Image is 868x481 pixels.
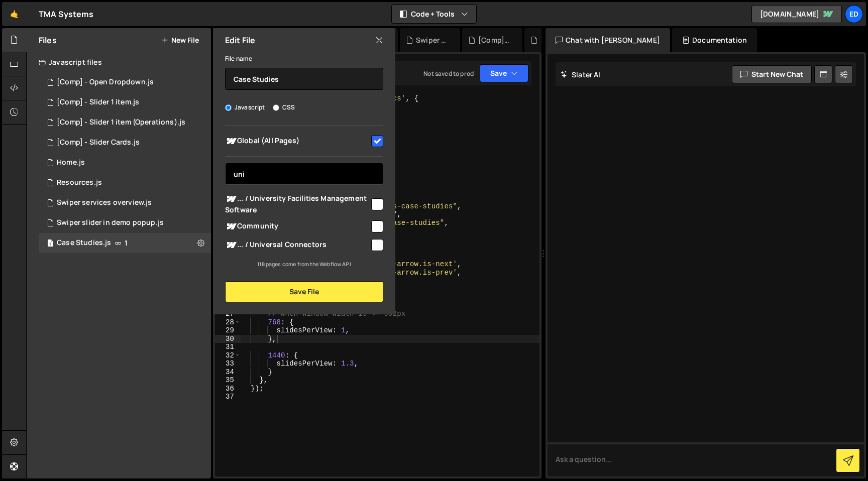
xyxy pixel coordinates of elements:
[57,78,154,87] div: [Comp] - Open Dropdown.js
[845,5,863,23] a: Ed
[215,359,241,368] div: 33
[39,72,211,92] div: 15745/41947.js
[225,281,383,302] button: Save File
[225,239,370,251] span: ... / Universal Connectors
[215,335,241,343] div: 30
[39,213,211,233] div: 15745/43499.js
[732,65,812,83] button: Start new chat
[125,239,128,247] span: 1
[215,326,241,335] div: 29
[751,5,842,23] a: [DOMAIN_NAME]
[225,163,383,185] input: Search pages
[546,28,670,52] div: Chat with [PERSON_NAME]
[672,28,757,52] div: Documentation
[257,261,351,268] small: 118 pages come from the Webflow API
[57,118,185,127] div: [Comp] - Slider 1 item (Operations).js
[57,98,139,107] div: [Comp] - Slider 1 item.js
[57,238,111,248] div: Case Studies.js
[215,385,241,393] div: 36
[273,102,295,112] label: CSS
[39,112,211,133] div: 15745/41948.js
[161,36,199,44] button: New File
[423,69,474,78] div: Not saved to prod
[39,153,211,173] div: 15745/41882.js
[57,198,152,207] div: Swiper services overview.js
[39,233,211,253] div: 15745/46796.js
[225,35,255,46] h2: Edit File
[215,343,241,351] div: 31
[273,104,279,111] input: CSS
[39,35,57,46] h2: Files
[225,68,383,90] input: Name
[225,102,265,112] label: Javascript
[2,2,27,26] a: 🤙
[57,138,140,147] div: [Comp] - Slider Cards.js
[225,54,252,64] label: File name
[47,240,53,248] span: 1
[27,52,211,72] div: Javascript files
[225,193,370,215] span: ... / University Facilities Management Software
[39,133,211,153] div: 15745/42002.js
[225,220,370,232] span: Community
[225,104,232,111] input: Javascript
[39,173,211,193] div: 15745/44306.js
[540,35,573,45] div: [Comp] - Slider 1 item.js
[215,368,241,377] div: 34
[215,393,241,401] div: 37
[39,8,93,20] div: TMA Systems
[215,351,241,360] div: 32
[392,5,476,23] button: Code + Tools
[57,158,85,167] div: Home.js
[561,70,601,79] h2: Slater AI
[57,218,164,227] div: Swiper slider in demo popup.js
[39,92,211,112] div: 15745/41885.js
[225,135,370,147] span: Global (All Pages)
[215,376,241,385] div: 35
[416,35,448,45] div: Swiper slider in demo popup.js
[215,318,241,327] div: 28
[57,178,102,187] div: Resources.js
[39,193,211,213] div: 15745/44803.js
[480,64,528,82] button: Save
[478,35,510,45] div: [Comp] - Open Dropdown.js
